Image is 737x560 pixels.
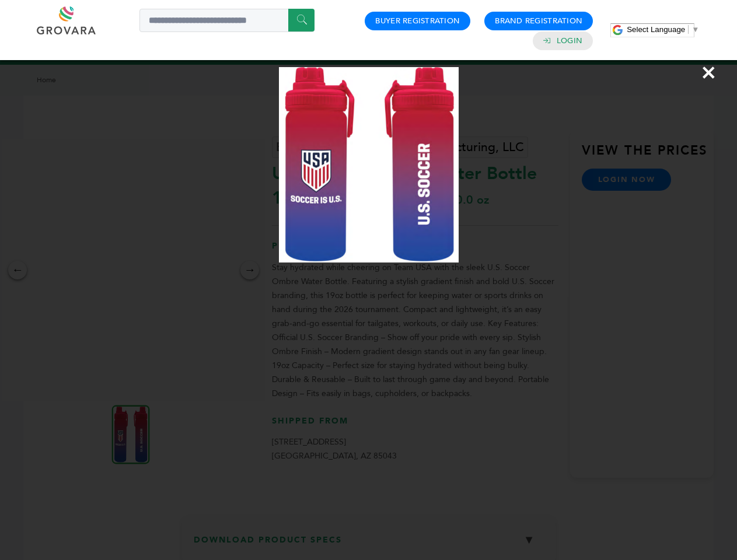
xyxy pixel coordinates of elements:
span: Select Language [627,25,685,34]
span: ▼ [691,25,699,34]
a: Login [557,36,582,46]
input: Search a product or brand... [139,9,315,32]
span: × [701,56,717,89]
a: Select Language​ [627,25,699,34]
img: Image Preview [279,67,459,262]
a: Buyer Registration [375,16,460,26]
a: Brand Registration [495,16,582,26]
span: ​ [688,25,689,34]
